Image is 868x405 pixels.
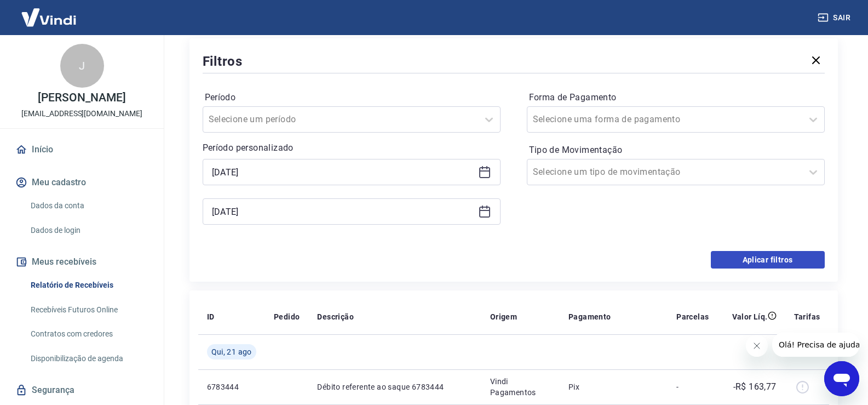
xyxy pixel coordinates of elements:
p: Pix [568,381,659,392]
p: Pagamento [568,311,611,322]
button: Meu cadastro [13,170,151,195]
label: Período [205,91,498,104]
label: Forma de Pagamento [529,91,823,104]
p: [EMAIL_ADDRESS][DOMAIN_NAME] [21,108,142,119]
input: Data final [212,203,474,220]
p: ID [207,311,215,322]
button: Sair [815,8,855,28]
p: Débito referente ao saque 6783444 [317,381,472,392]
p: Pedido [274,311,300,322]
p: Parcelas [676,311,709,322]
div: J [60,44,104,88]
a: Disponibilização de agenda [26,347,151,370]
span: Qui, 21 ago [211,346,252,357]
button: Meus recebíveis [13,250,151,274]
img: Vindi [13,1,84,34]
p: - [676,381,709,392]
p: Valor Líq. [732,311,768,322]
p: 6783444 [207,381,256,392]
p: -R$ 163,77 [733,380,777,393]
p: [PERSON_NAME] [38,92,125,104]
p: Descrição [317,311,354,322]
iframe: Botão para abrir a janela de mensagens [824,361,859,396]
p: Vindi Pagamentos [490,376,551,398]
a: Contratos com credores [26,323,151,345]
a: Relatório de Recebíveis [26,274,151,296]
h5: Filtros [203,53,243,70]
a: Recebíveis Futuros Online [26,299,151,321]
a: Segurança [13,378,151,402]
input: Data inicial [212,164,474,180]
p: Período personalizado [203,141,501,155]
span: Olá! Precisa de ajuda? [7,8,92,16]
iframe: Fechar mensagem [746,335,768,357]
a: Dados da conta [26,195,151,217]
a: Início [13,138,151,162]
iframe: Mensagem da empresa [772,333,859,357]
label: Tipo de Movimentação [529,144,823,157]
button: Aplicar filtros [711,251,825,269]
p: Origem [490,311,517,322]
p: Tarifas [794,311,820,322]
a: Dados de login [26,219,151,242]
